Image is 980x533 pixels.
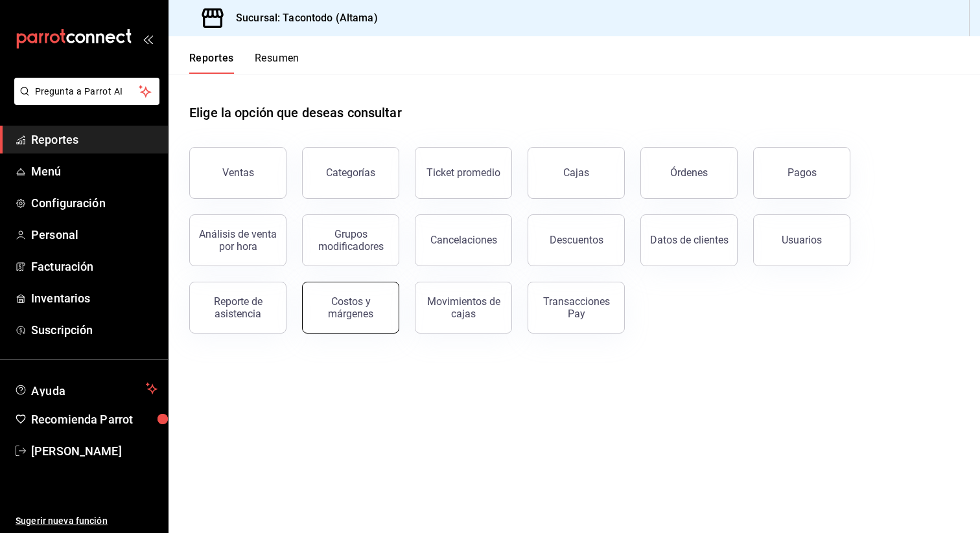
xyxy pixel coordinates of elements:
[31,194,157,212] span: Configuración
[326,166,375,179] div: Categorías
[753,214,850,266] button: Usuarios
[189,147,286,199] button: Ventas
[426,166,500,179] div: Ticket promedio
[528,147,625,199] button: Cajas
[415,282,512,334] button: Movimientos de cajas
[189,214,286,266] button: Análisis de venta por hora
[31,442,157,460] span: [PERSON_NAME]
[670,166,708,179] div: Órdenes
[415,214,512,266] button: Cancelaciones
[31,321,157,339] span: Suscripción
[31,226,157,244] span: Personal
[31,289,157,307] span: Inventarios
[14,78,159,105] button: Pregunta a Parrot AI
[640,147,738,199] button: Órdenes
[302,214,399,266] button: Grupos modificadores
[310,295,391,320] div: Costos y márgenes
[198,228,278,253] div: Análisis de venta por hora
[31,131,157,148] span: Reportes
[753,147,850,199] button: Pagos
[189,103,402,122] h1: Elige la opción que deseas consultar
[563,166,589,179] div: Cajas
[528,214,625,266] button: Descuentos
[787,166,817,179] div: Pagos
[35,85,139,98] span: Pregunta a Parrot AI
[423,295,504,320] div: Movimientos de cajas
[31,258,157,275] span: Facturación
[9,94,159,108] a: Pregunta a Parrot AI
[536,295,616,320] div: Transacciones Pay
[415,147,512,199] button: Ticket promedio
[640,214,738,266] button: Datos de clientes
[310,228,391,253] div: Grupos modificadores
[650,234,729,246] div: Datos de clientes
[550,234,603,246] div: Descuentos
[189,52,234,74] button: Reportes
[31,411,157,428] span: Recomienda Parrot
[16,514,157,528] span: Sugerir nueva función
[255,52,299,74] button: Resumen
[302,282,399,334] button: Costos y márgenes
[226,10,378,26] h3: Sucursal: Tacontodo (Altama)
[198,295,278,320] div: Reporte de asistencia
[528,282,625,334] button: Transacciones Pay
[782,234,822,246] div: Usuarios
[31,381,141,396] span: Ayuda
[143,34,153,44] button: open_drawer_menu
[430,234,497,246] div: Cancelaciones
[189,52,299,74] div: navigation tabs
[189,282,286,334] button: Reporte de asistencia
[222,166,254,179] div: Ventas
[302,147,399,199] button: Categorías
[31,163,157,180] span: Menú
